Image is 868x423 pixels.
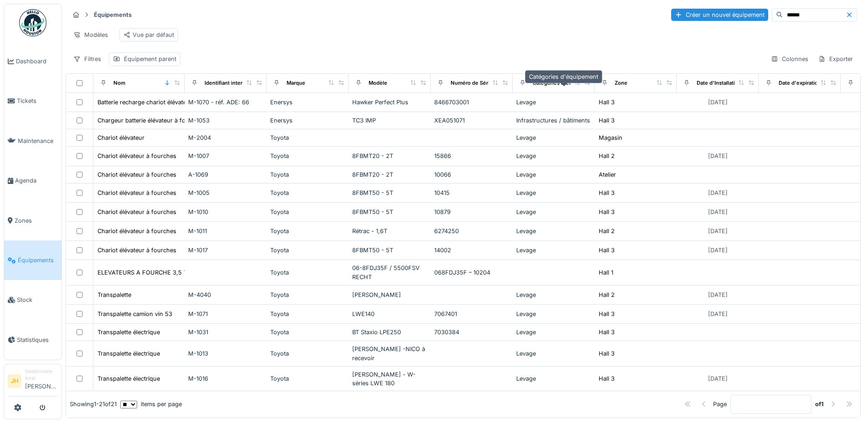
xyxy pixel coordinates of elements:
[98,152,176,160] div: Chariot élévateur à fourches
[98,189,176,197] div: Chariot élévateur à fourches
[8,374,21,388] li: JH
[18,137,58,145] span: Maintenance
[188,290,263,299] div: M-4040
[434,246,509,255] div: 14002
[98,374,160,383] div: Transpalette électrique
[516,189,591,197] div: Levage
[270,116,345,125] div: Enersys
[270,208,345,216] div: Toyota
[270,328,345,336] div: Toyota
[287,79,305,87] div: Marque
[188,170,263,179] div: A-1069
[434,227,509,235] div: 6274250
[352,227,427,235] div: Rétrac - 1,6T
[16,57,58,66] span: Dashboard
[270,374,345,383] div: Toyota
[98,246,176,255] div: Chariot élévateur à fourches
[352,170,427,179] div: 8FBMT20 - 2T
[188,116,263,125] div: M-1053
[434,170,509,179] div: 10066
[516,98,591,107] div: Levage
[4,201,62,240] a: Zones
[434,268,509,277] div: 068FDJ35F – 10204
[4,280,62,320] a: Stock
[434,116,509,125] div: XEA051071
[369,79,387,87] div: Modèle
[270,246,345,255] div: Toyota
[516,374,591,383] div: Levage
[708,152,728,160] div: [DATE]
[188,189,263,197] div: M-1005
[352,345,427,362] div: [PERSON_NAME] -NICO à recevoir
[15,176,58,185] span: Agenda
[188,208,263,216] div: M-1010
[70,400,117,409] div: Showing 1 - 21 of 21
[708,227,728,235] div: [DATE]
[599,374,615,383] div: Hall 3
[814,52,857,66] div: Exporter
[205,79,249,87] div: Identifiant interne
[352,98,427,107] div: Hawker Perfect Plus
[120,400,182,409] div: items per page
[188,310,263,318] div: M-1071
[599,246,615,255] div: Hall 3
[599,133,622,142] div: Magasin
[708,189,728,197] div: [DATE]
[98,268,187,277] div: ELEVATEURS A FOURCHE 3,5 T
[525,70,602,83] div: Catégories d'équipement
[188,374,263,383] div: M-1016
[98,227,176,235] div: Chariot élévateur à fourches
[708,246,728,255] div: [DATE]
[19,9,46,36] img: Badge_color-CXgf-gQk.svg
[352,328,427,336] div: BT Staxio LPE250
[270,268,345,277] div: Toyota
[615,79,627,87] div: Zone
[123,31,174,39] div: Vue par défaut
[434,328,509,336] div: 7030384
[599,268,613,277] div: Hall 1
[815,400,824,409] strong: of 1
[451,79,493,87] div: Numéro de Série
[18,256,58,265] span: Équipements
[8,368,58,397] a: JH Gestionnaire local[PERSON_NAME]
[4,121,62,161] a: Maintenance
[352,152,427,160] div: 8FBMT20 - 2T
[516,227,591,235] div: Levage
[4,41,62,81] a: Dashboard
[98,310,172,318] div: Transpalette camion vin 53
[599,189,615,197] div: Hall 3
[434,310,509,318] div: 7067401
[17,296,58,304] span: Stock
[270,290,345,299] div: Toyota
[516,208,591,216] div: Levage
[270,170,345,179] div: Toyota
[25,368,58,382] div: Gestionnaire local
[98,98,213,107] div: Batterie recharge chariot élévateur Toyota
[434,189,509,197] div: 10415
[516,152,591,160] div: Levage
[98,290,131,299] div: Transpalette
[697,79,741,87] div: Date d'Installation
[516,310,591,318] div: Levage
[270,310,345,318] div: Toyota
[25,368,58,394] li: [PERSON_NAME]
[124,55,176,63] div: Équipement parent
[98,133,144,142] div: Chariot élévateur
[352,208,427,216] div: 8FBMT50 - 5T
[17,97,58,105] span: Tickets
[98,116,298,125] div: Chargeur batterie élévateur à fourches (gros Toyota arrivé en mai 2024)
[599,170,616,179] div: Atelier
[98,208,176,216] div: Chariot élévateur à fourches
[17,336,58,344] span: Statistiques
[270,152,345,160] div: Toyota
[352,116,427,125] div: TC3 IMP
[708,374,728,383] div: [DATE]
[188,227,263,235] div: M-1011
[69,28,112,41] div: Modèles
[767,52,812,66] div: Colonnes
[599,328,615,336] div: Hall 3
[599,116,615,125] div: Hall 3
[434,98,509,107] div: 8466703001
[188,349,263,358] div: M-1013
[15,216,58,225] span: Zones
